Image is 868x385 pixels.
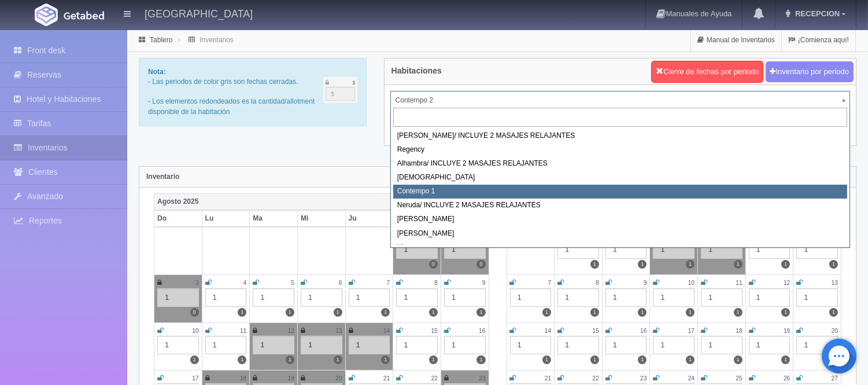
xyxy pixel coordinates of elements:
div: Alhambra/ INCLUYE 2 MASAJES RELAJANTES [393,157,847,171]
div: Regency [393,143,847,157]
div: [PERSON_NAME]/ INCLUYE 2 MASAJES RELAJANTES [393,129,847,143]
div: [PERSON_NAME] [393,212,847,226]
div: [PERSON_NAME] [393,227,847,241]
div: [DEMOGRAPHIC_DATA] [393,171,847,185]
div: Contempo 1 [393,185,847,199]
div: Neruda/ INCLUYE 2 MASAJES RELAJANTES [393,199,847,212]
div: Lino [393,241,847,255]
